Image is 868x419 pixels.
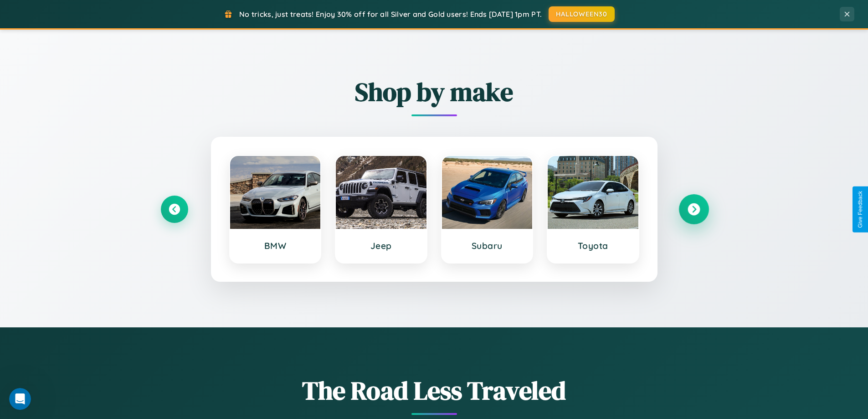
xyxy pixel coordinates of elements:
h3: Jeep [345,240,417,251]
h3: Toyota [557,240,629,251]
div: Give Feedback [857,191,863,228]
h2: Shop by make [161,74,708,109]
h3: BMW [239,240,312,251]
h1: The Road Less Traveled [161,373,708,408]
span: No tricks, just treats! Enjoy 30% off for all Silver and Gold users! Ends [DATE] 1pm PT. [239,10,542,19]
iframe: Intercom live chat [9,388,31,410]
h3: Subaru [451,240,524,251]
button: HALLOWEEN30 [549,6,615,22]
